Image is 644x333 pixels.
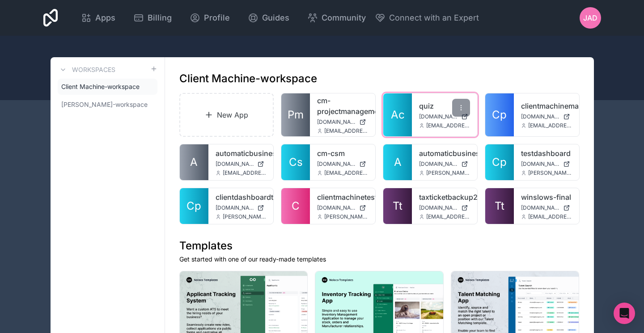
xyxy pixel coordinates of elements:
[179,93,274,137] a: New App
[614,303,635,324] div: Open Intercom Messenger
[324,213,368,220] span: [PERSON_NAME][EMAIL_ADDRESS][DOMAIN_NAME]
[485,93,514,136] a: Cp
[426,169,470,177] span: [PERSON_NAME][EMAIL_ADDRESS][DOMAIN_NAME]
[521,148,572,159] a: testdashboard
[317,192,368,202] a: clientmachinetest2
[521,113,559,120] span: [DOMAIN_NAME]
[216,204,267,211] a: [DOMAIN_NAME]
[182,8,237,28] a: Profile
[281,188,310,224] a: C
[292,199,300,213] span: C
[58,64,115,75] a: Workspaces
[324,127,368,135] span: [EMAIL_ADDRESS][DOMAIN_NAME]
[317,204,356,211] span: [DOMAIN_NAME]
[521,160,572,168] a: [DOMAIN_NAME]
[204,12,230,24] span: Profile
[383,93,412,136] a: Ac
[148,12,172,24] span: Billing
[322,12,366,24] span: Community
[281,93,310,136] a: Pm
[419,148,470,159] a: automaticbusinessdashboardtest
[180,144,208,180] a: A
[426,122,470,129] span: [EMAIL_ADDRESS][DOMAIN_NAME]
[317,204,368,211] a: [DOMAIN_NAME]
[317,148,368,159] a: cm-csm
[419,113,458,120] span: [DOMAIN_NAME]
[190,155,198,169] span: A
[262,12,289,24] span: Guides
[289,155,303,169] span: Cs
[583,13,597,23] span: JAD
[74,8,123,28] a: Apps
[179,255,580,264] p: Get started with one of our ready-made templates
[391,108,405,122] span: Ac
[492,155,507,169] span: Cp
[419,101,470,111] a: quiz
[223,169,267,177] span: [EMAIL_ADDRESS][DOMAIN_NAME]
[485,188,514,224] a: Tt
[383,188,412,224] a: Tt
[528,213,572,220] span: [EMAIL_ADDRESS][DOMAIN_NAME]
[419,113,470,120] a: [DOMAIN_NAME]
[419,204,470,211] a: [DOMAIN_NAME]
[419,192,470,202] a: taxticketbackup20250812
[216,160,254,168] span: [DOMAIN_NAME]
[317,160,356,168] span: [DOMAIN_NAME]
[72,65,115,74] h3: Workspaces
[61,82,140,91] span: Client Machine-workspace
[241,8,297,28] a: Guides
[216,204,254,211] span: [DOMAIN_NAME]
[521,160,559,168] span: [DOMAIN_NAME]
[394,155,402,169] span: A
[179,72,317,86] h1: Client Machine-workspace
[317,118,368,126] a: [DOMAIN_NAME]
[521,101,572,111] a: clientmachinemanagement
[216,192,267,202] a: clientdashboardtest
[317,118,356,126] span: [DOMAIN_NAME]
[216,148,267,159] a: automaticbusiness
[393,199,402,213] span: Tt
[300,8,373,28] a: Community
[126,8,179,28] a: Billing
[317,160,368,168] a: [DOMAIN_NAME]
[521,113,572,120] a: [DOMAIN_NAME]
[179,239,580,253] h1: Templates
[375,12,479,24] button: Connect with an Expert
[492,108,507,122] span: Cp
[281,144,310,180] a: Cs
[389,12,479,24] span: Connect with an Expert
[419,160,458,168] span: [DOMAIN_NAME]
[186,199,201,213] span: Cp
[223,213,267,220] span: [PERSON_NAME][EMAIL_ADDRESS][DOMAIN_NAME]
[95,12,115,24] span: Apps
[419,204,458,211] span: [DOMAIN_NAME]
[485,144,514,180] a: Cp
[216,160,267,168] a: [DOMAIN_NAME]
[495,199,504,213] span: Tt
[521,204,559,211] span: [DOMAIN_NAME]
[426,213,470,220] span: [EMAIL_ADDRESS][DOMAIN_NAME]
[58,97,157,113] a: [PERSON_NAME]-workspace
[324,169,368,177] span: [EMAIL_ADDRESS][DOMAIN_NAME]
[419,160,470,168] a: [DOMAIN_NAME]
[288,108,304,122] span: Pm
[180,188,208,224] a: Cp
[317,95,368,117] a: cm-projectmanagement
[61,100,148,109] span: [PERSON_NAME]-workspace
[521,192,572,202] a: winslows-final
[58,79,157,95] a: Client Machine-workspace
[521,204,572,211] a: [DOMAIN_NAME]
[528,169,572,177] span: [PERSON_NAME][EMAIL_ADDRESS][DOMAIN_NAME]
[383,144,412,180] a: A
[528,122,572,129] span: [EMAIL_ADDRESS][DOMAIN_NAME]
